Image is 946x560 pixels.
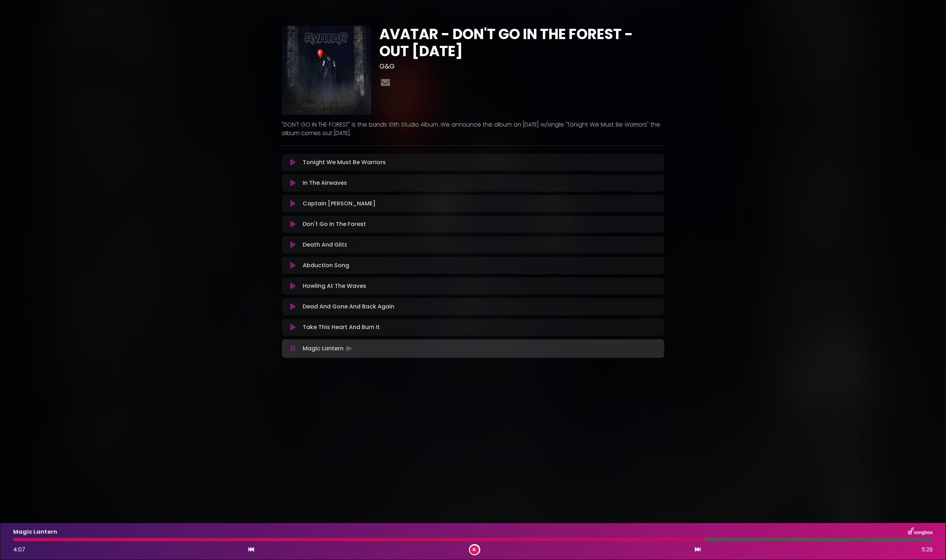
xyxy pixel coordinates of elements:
p: Dead And Gone And Back Again [303,302,394,311]
h3: G&G [380,63,664,70]
p: Howling At The Waves [303,282,366,290]
p: Magic Lantern [303,344,353,354]
h1: AVATAR - DON'T GO IN THE FOREST - OUT [DATE] [380,26,664,60]
p: Captain [PERSON_NAME] [303,199,375,208]
img: F2dxkizfSxmxPj36bnub [282,26,371,115]
p: Tonight We Must Be Warriors [303,158,386,167]
p: "DON'T GO IN THE FOREST" is the bands 10th Studio Album. We announce the album on [DATE] w/single... [282,120,664,138]
img: waveform4.gif [344,344,353,354]
p: Abduction Song [303,261,349,270]
p: Don't Go In The Forest [303,220,366,228]
p: Take This Heart And Burn It [303,323,380,332]
p: In The Airwaves [303,179,347,187]
p: Death And Glitz [303,241,347,249]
